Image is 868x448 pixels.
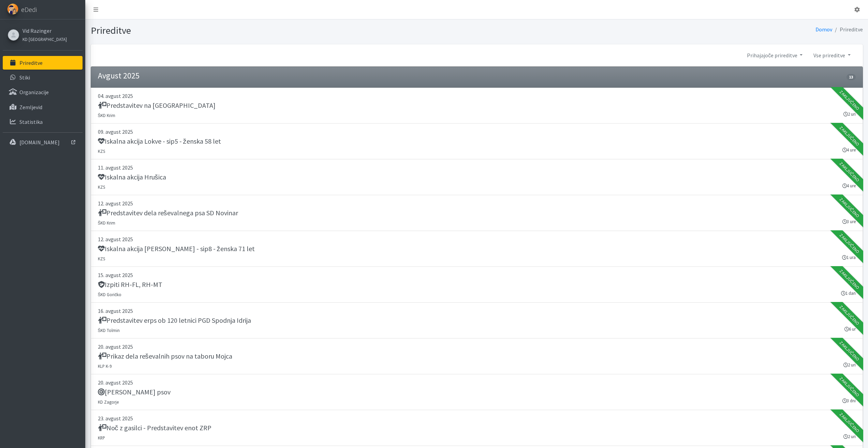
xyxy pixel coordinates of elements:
[21,4,37,15] span: eDedi
[98,414,856,422] p: 23. avgust 2025
[91,410,863,446] a: 23. avgust 2025 Noč z gasilci - Predstavitev enot ZRP KRP 2 uri Zaključeno
[91,303,863,338] a: 16. avgust 2025 Predstavitev erps ob 120 letnici PGD Spodnja Idrija ŠKD Tolmin 6 ur Zaključeno
[91,338,863,374] a: 20. avgust 2025 Prikaz dela reševalnih psov na taboru Mojca KLP K-9 2 uri Zaključeno
[3,85,83,99] a: Organizacije
[815,26,832,33] a: Domov
[98,363,112,369] small: KLP K-9
[3,115,83,129] a: Statistika
[98,435,105,440] small: KRP
[19,104,42,111] p: Zemljevid
[91,374,863,410] a: 20. avgust 2025 [PERSON_NAME] psov KD Zagorje 3 dni Zaključeno
[98,209,238,217] h5: Predstavitev dela reševalnega psa SD Novinar
[98,316,251,324] h5: Predstavitev erps ob 120 letnici PGD Spodnja Idrija
[98,92,856,100] p: 04. avgust 2025
[19,118,43,125] p: Statistika
[98,113,116,118] small: ŠKD Krim
[98,101,216,110] h5: Predstavitev na [GEOGRAPHIC_DATA]
[3,135,83,149] a: [DOMAIN_NAME]
[23,35,67,43] a: KD [GEOGRAPHIC_DATA]
[98,245,255,253] h5: Iskalna akcija [PERSON_NAME] - sip8 - ženska 71 let
[19,139,60,146] p: [DOMAIN_NAME]
[808,48,856,62] a: Vse prireditve
[91,195,863,231] a: 12. avgust 2025 Predstavitev dela reševalnega psa SD Novinar ŠKD Krim 3 ure Zaključeno
[98,280,162,289] h5: Izpiti RH-FL, RH-MT
[98,328,120,333] small: ŠKD Tolmin
[98,199,856,207] p: 12. avgust 2025
[98,137,221,145] h5: Iskalna akcija Lokve - sip5 - ženska 58 let
[98,184,105,190] small: KZS
[98,292,122,297] small: ŠKD Goričko
[98,352,232,360] h5: Prikaz dela reševalnih psov na taboru Mojca
[98,388,171,396] h5: [PERSON_NAME] psov
[91,159,863,195] a: 11. avgust 2025 Iskalna akcija Hrušica KZS 4 ure Zaključeno
[98,235,856,243] p: 12. avgust 2025
[98,271,856,279] p: 15. avgust 2025
[91,88,863,124] a: 04. avgust 2025 Predstavitev na [GEOGRAPHIC_DATA] ŠKD Krim 2 uri Zaključeno
[3,71,83,84] a: Stiki
[3,100,83,114] a: Zemljevid
[98,307,856,315] p: 16. avgust 2025
[23,37,67,42] small: KD [GEOGRAPHIC_DATA]
[98,256,105,261] small: KZS
[832,25,863,34] li: Prireditve
[91,124,863,159] a: 09. avgust 2025 Iskalna akcija Lokve - sip5 - ženska 58 let KZS 4 ure Zaključeno
[23,27,67,35] a: Vid Razinger
[98,71,139,81] h4: Avgust 2025
[7,3,18,15] img: eDedi
[98,220,116,226] small: ŠKD Krim
[847,74,855,80] span: 13
[19,89,49,96] p: Organizacije
[741,48,808,62] a: Prihajajoče prireditve
[98,424,211,432] h5: Noč z gasilci - Predstavitev enot ZRP
[98,173,166,181] h5: Iskalna akcija Hrušica
[19,59,43,66] p: Prireditve
[98,128,856,136] p: 09. avgust 2025
[98,148,105,154] small: KZS
[98,399,119,405] small: KD Zagorje
[98,163,856,172] p: 11. avgust 2025
[98,378,856,387] p: 20. avgust 2025
[91,267,863,303] a: 15. avgust 2025 Izpiti RH-FL, RH-MT ŠKD Goričko 1 dan Zaključeno
[19,74,30,81] p: Stiki
[91,25,474,37] h1: Prireditve
[91,231,863,267] a: 12. avgust 2025 Iskalna akcija [PERSON_NAME] - sip8 - ženska 71 let KZS 1 ura Zaključeno
[98,343,856,351] p: 20. avgust 2025
[3,56,83,70] a: Prireditve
